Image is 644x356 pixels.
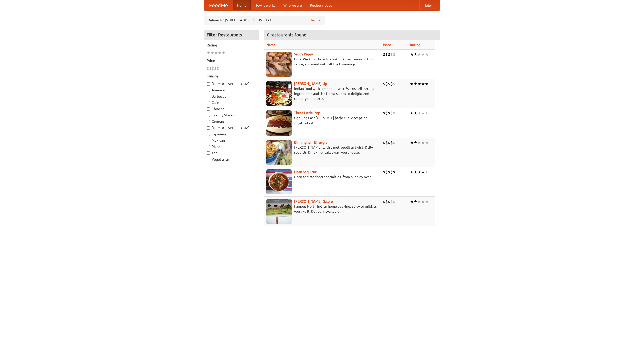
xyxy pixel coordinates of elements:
[207,114,210,117] input: Czech / Slovak
[207,151,210,155] input: Thai
[207,144,256,149] label: Pizza
[390,81,393,87] li: $
[385,140,388,145] li: $
[207,94,256,99] label: Barbecue
[207,157,256,162] label: Vegetarian
[210,50,214,56] li: ★
[294,52,313,56] b: Saucy Piggy
[207,81,256,86] label: [DEMOGRAPHIC_DATA]
[207,58,256,63] h5: Price
[388,140,390,145] li: $
[393,169,395,175] li: $
[385,110,388,116] li: $
[388,169,390,175] li: $
[410,52,414,57] li: ★
[294,140,327,144] b: Birmingham Bhangra
[207,107,210,111] input: Chinese
[390,52,393,57] li: $
[383,110,385,116] li: $
[294,82,327,86] a: [PERSON_NAME] Up
[425,140,429,145] li: ★
[393,110,395,116] li: $
[207,88,256,93] label: American
[410,110,414,116] li: ★
[414,140,417,145] li: ★
[425,110,429,116] li: ★
[294,199,333,203] b: [PERSON_NAME] Galore
[390,169,393,175] li: $
[204,16,325,25] div: Deliver to: [STREET_ADDRESS][US_STATE]
[207,74,256,79] h5: Cuisine
[410,169,414,175] li: ★
[251,0,279,10] a: How it works
[393,52,395,57] li: $
[207,66,209,71] li: $
[417,199,421,204] li: ★
[294,170,316,174] a: Naan Sequitur
[383,140,385,145] li: $
[207,126,210,130] input: [DEMOGRAPHIC_DATA]
[207,132,256,137] label: Japanese
[266,199,292,224] img: currygalore.jpg
[390,199,393,204] li: $
[207,113,256,118] label: Czech / Slovak
[390,110,393,116] li: $
[266,110,292,136] img: littlepigs.jpg
[421,140,425,145] li: ★
[218,50,222,56] li: ★
[388,81,390,87] li: $
[425,199,429,204] li: ★
[417,169,421,175] li: ★
[204,30,259,40] h4: Filter Restaurants
[294,111,320,115] b: Three Little Pigs
[207,120,210,123] input: German
[266,174,379,179] p: Naan and tandoori specialties, from our clay oven.
[266,169,292,194] img: naansequitur.jpg
[410,199,414,204] li: ★
[204,0,233,10] a: FoodMe
[279,0,306,10] a: Who we are
[414,169,417,175] li: ★
[207,50,210,56] li: ★
[266,115,379,126] p: Genuine East [US_STATE] barbecue. Accept no substitutes!
[414,52,417,57] li: ★
[421,169,425,175] li: ★
[207,43,256,48] h5: Rating
[266,204,379,214] p: Famous North Indian home cooking. Spicy or mild, as you like it. Delivery available.
[421,110,425,116] li: ★
[390,140,393,145] li: $
[266,81,292,106] img: curryup.jpg
[266,140,292,165] img: bhangra.jpg
[207,133,210,136] input: Japanese
[425,52,429,57] li: ★
[383,169,385,175] li: $
[207,95,210,98] input: Barbecue
[207,158,210,161] input: Vegetarian
[266,52,292,77] img: saucy.jpg
[385,81,388,87] li: $
[417,110,421,116] li: ★
[393,81,395,87] li: $
[414,110,417,116] li: ★
[207,125,256,130] label: [DEMOGRAPHIC_DATA]
[383,52,385,57] li: $
[388,199,390,204] li: $
[207,139,210,142] input: Mexican
[421,52,425,57] li: ★
[383,81,385,87] li: $
[425,169,429,175] li: ★
[410,43,420,47] a: Rating
[414,81,417,87] li: ★
[393,199,395,204] li: $
[214,50,218,56] li: ★
[266,145,379,155] p: [PERSON_NAME] with a metropolitan twist. Daily specials. Dine-in or takeaway, you choose.
[207,119,256,124] label: German
[419,0,435,10] a: Help
[266,57,379,67] p: Pork. We know how to cook it. Award-winning BBQ sauce, and meat with all the trimmings.
[309,18,321,23] a: Change
[388,110,390,116] li: $
[207,89,210,92] input: American
[207,101,210,104] input: Cafe
[217,66,219,71] li: $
